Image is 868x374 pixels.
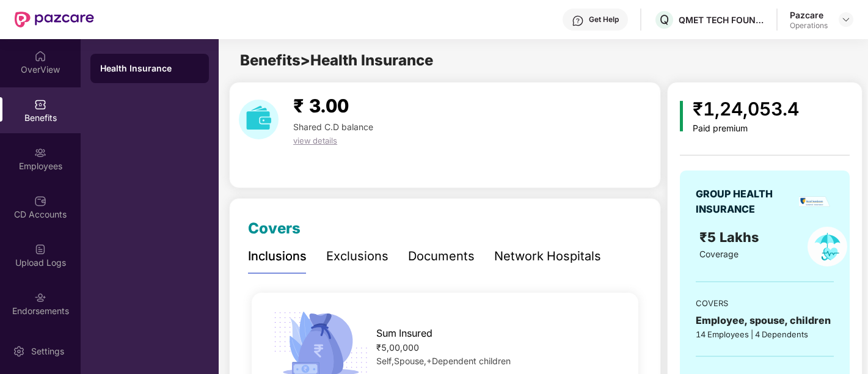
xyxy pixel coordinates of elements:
div: Employee, spouse, children [696,313,834,328]
span: Benefits > Health Insurance [240,51,433,69]
img: svg+xml;base64,PHN2ZyBpZD0iQmVuZWZpdHMiIHhtbG5zPSJodHRwOi8vd3d3LnczLm9yZy8yMDAwL3N2ZyIgd2lkdGg9Ij... [34,98,46,111]
div: QMET TECH FOUNDATION [679,14,764,26]
img: svg+xml;base64,PHN2ZyBpZD0iU2V0dGluZy0yMHgyMCIgeG1sbnM9Imh0dHA6Ly93d3cudzMub3JnLzIwMDAvc3ZnIiB3aW... [13,345,25,358]
span: ₹5 Lakhs [699,229,762,245]
div: Pazcare [790,9,828,21]
span: Shared C.D balance [293,122,373,132]
div: Health Insurance [100,62,199,75]
div: GROUP HEALTH INSURANCE [696,186,795,217]
img: svg+xml;base64,PHN2ZyBpZD0iQ0RfQWNjb3VudHMiIGRhdGEtbmFtZT0iQ0QgQWNjb3VudHMiIHhtbG5zPSJodHRwOi8vd3... [34,195,46,207]
div: Operations [790,21,828,31]
img: icon [680,101,683,131]
img: svg+xml;base64,PHN2ZyBpZD0iSG9tZSIgeG1sbnM9Imh0dHA6Ly93d3cudzMub3JnLzIwMDAvc3ZnIiB3aWR0aD0iMjAiIG... [34,50,46,62]
img: New Pazcare Logo [15,12,94,28]
div: Inclusions [248,247,307,266]
span: Self,Spouse,+Dependent children [376,356,511,366]
img: svg+xml;base64,PHN2ZyBpZD0iRW1wbG95ZWVzIiB4bWxucz0iaHR0cDovL3d3dy53My5vcmcvMjAwMC9zdmciIHdpZHRoPS... [34,147,46,159]
img: svg+xml;base64,PHN2ZyBpZD0iRHJvcGRvd24tMzJ4MzIiIHhtbG5zPSJodHRwOi8vd3d3LnczLm9yZy8yMDAwL3N2ZyIgd2... [841,15,851,24]
div: ₹1,24,053.4 [693,95,799,123]
div: Documents [408,247,475,266]
img: svg+xml;base64,PHN2ZyBpZD0iVXBsb2FkX0xvZ3MiIGRhdGEtbmFtZT0iVXBsb2FkIExvZ3MiIHhtbG5zPSJodHRwOi8vd3... [34,243,46,255]
img: insurerLogo [799,196,830,207]
div: Get Help [589,15,619,24]
img: download [239,100,279,139]
span: Sum Insured [376,326,432,341]
div: Settings [27,345,68,358]
span: view details [293,136,337,145]
span: Q [660,12,669,27]
span: ₹ 3.00 [293,95,349,117]
img: policyIcon [808,227,847,266]
div: Paid premium [693,123,799,134]
span: Covers [248,219,301,237]
div: ₹5,00,000 [376,341,621,354]
div: Network Hospitals [494,247,601,266]
div: COVERS [696,297,834,309]
img: svg+xml;base64,PHN2ZyBpZD0iRW5kb3JzZW1lbnRzIiB4bWxucz0iaHR0cDovL3d3dy53My5vcmcvMjAwMC9zdmciIHdpZH... [34,291,46,304]
div: Exclusions [326,247,388,266]
div: 14 Employees | 4 Dependents [696,328,834,340]
img: svg+xml;base64,PHN2ZyBpZD0iSGVscC0zMngzMiIgeG1sbnM9Imh0dHA6Ly93d3cudzMub3JnLzIwMDAvc3ZnIiB3aWR0aD... [572,15,584,27]
span: Coverage [699,249,739,259]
